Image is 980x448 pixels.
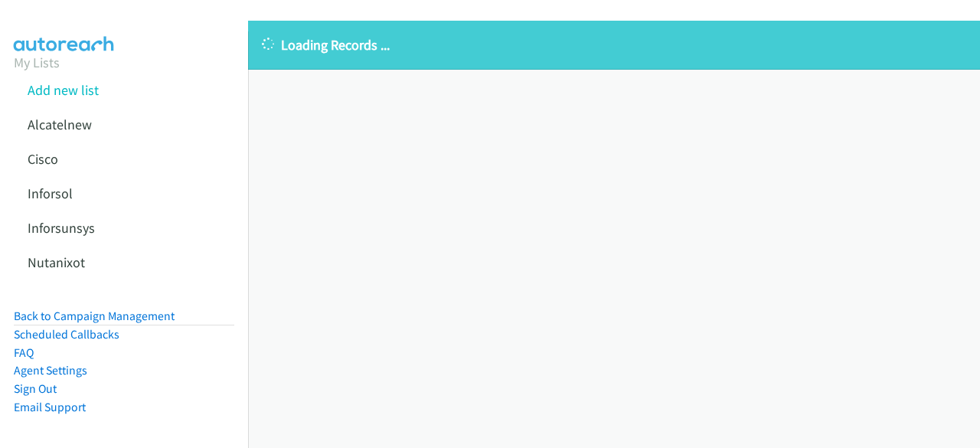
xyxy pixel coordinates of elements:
a: Nutanixot [28,253,85,271]
a: Cisco [28,150,58,168]
a: Scheduled Callbacks [14,327,119,342]
a: My Lists [14,54,60,71]
a: Back to Campaign Management [14,309,175,323]
a: FAQ [14,345,34,360]
p: Loading Records ... [262,34,966,55]
a: Agent Settings [14,363,87,378]
a: Inforsunsys [28,219,95,237]
a: Alcatelnew [28,116,92,133]
a: Sign Out [14,381,57,396]
a: Add new list [28,81,99,99]
a: Inforsol [28,185,73,202]
a: Email Support [14,400,86,414]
